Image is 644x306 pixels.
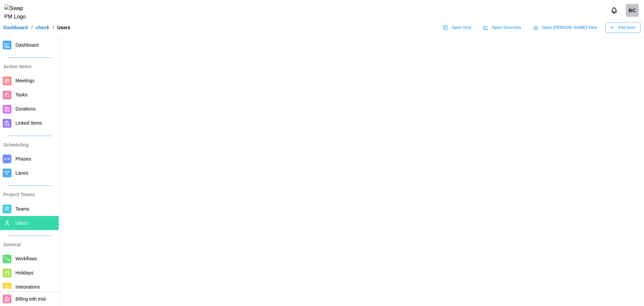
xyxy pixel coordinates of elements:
span: Holidays [15,270,34,275]
a: Open Grid [439,23,476,33]
span: Dashboard [15,42,39,48]
span: Teams [15,206,29,212]
div: Users [57,25,70,30]
span: Open Grid [451,23,471,32]
span: Phases [15,156,31,162]
div: / [31,25,33,30]
span: Tasks [15,92,28,97]
button: Add User [605,23,641,33]
span: Billing eith trial [15,296,46,302]
span: Lanes [15,170,28,176]
span: Meetings [15,78,35,83]
span: Open [PERSON_NAME] View [542,23,597,32]
span: Workflows [15,256,37,261]
a: Billing check [626,4,639,17]
span: Users [15,220,28,226]
span: Open Overview [492,23,521,32]
img: Swap PM Logo [4,4,32,21]
div: / [53,25,54,30]
a: check [36,25,49,30]
div: BC [626,4,639,17]
span: Durations [15,106,36,112]
a: Open Overview [480,23,526,33]
a: Open [PERSON_NAME] View [530,23,602,33]
a: Dashboard [3,25,28,30]
span: Linked Items [15,120,42,126]
button: Notifications [608,5,620,16]
span: Add User [618,23,636,32]
span: Integrations [15,284,40,290]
